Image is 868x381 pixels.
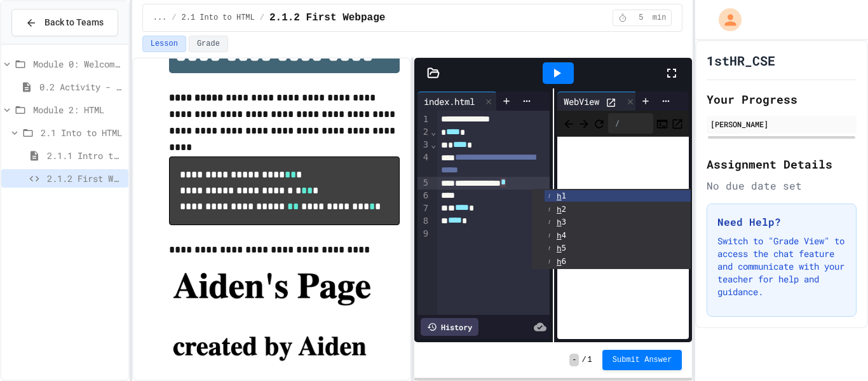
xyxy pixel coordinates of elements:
div: WebView [557,92,639,111]
div: History [421,318,478,336]
span: ... [153,13,167,23]
div: My Account [705,5,745,34]
div: / [608,113,654,134]
button: Console [656,116,668,131]
h2: Your Progress [707,90,857,108]
div: 7 [417,202,430,215]
span: 2.1.2 First Webpage [269,10,385,25]
span: 5 [631,13,651,23]
span: / [260,13,264,23]
button: Grade [189,36,228,52]
div: index.html [417,92,497,111]
div: index.html [417,95,481,108]
div: 6 [417,190,430,202]
button: Refresh [593,116,606,131]
p: Switch to "Grade View" to access the chat feature and communicate with your teacher for help and ... [717,235,846,298]
span: min [653,13,667,23]
div: 1 [417,113,430,126]
button: Lesson [142,36,186,52]
div: No due date set [707,178,857,193]
h1: 1stHR_CSE [707,52,775,69]
ul: Completions [532,189,691,270]
span: 0.2 Activity - Web Design [39,80,123,94]
span: - [569,354,579,366]
span: Module 2: HTML [33,103,123,116]
div: 3 [417,139,430,151]
div: 8 [417,215,430,228]
button: Back to Teams [11,9,118,36]
span: Submit Answer [613,355,672,365]
span: Forward [578,115,590,131]
iframe: Web Preview [557,137,689,340]
span: Back [562,115,575,131]
span: Fold line [430,127,437,137]
h3: Need Help? [717,214,846,230]
span: / [172,13,176,23]
span: Back to Teams [44,16,104,29]
div: WebView [557,95,606,108]
h2: Assignment Details [707,155,857,173]
div: [PERSON_NAME] [710,118,853,130]
div: 5 [417,177,430,190]
span: / [581,355,586,365]
span: 1 [588,355,592,365]
span: 2.1 Into to HTML [41,126,123,139]
span: Module 0: Welcome to Web Development [33,57,123,71]
span: 2.1.1 Intro to HTML [47,149,123,162]
button: Open in new tab [671,116,684,131]
span: 2.1.2 First Webpage [47,172,123,185]
div: 4 [417,151,430,177]
div: 2 [417,126,430,139]
button: Submit Answer [602,350,682,370]
span: 2.1 Into to HTML [182,13,255,23]
div: 9 [417,228,430,240]
span: Fold line [430,139,437,149]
